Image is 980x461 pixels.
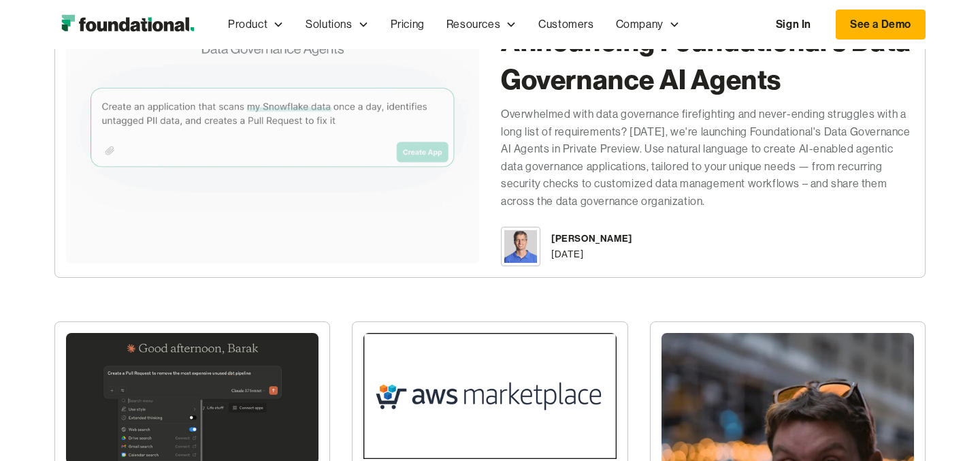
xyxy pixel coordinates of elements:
a: Sign In [762,10,825,39]
div: Resources [436,2,527,47]
div: Solutions [306,16,352,33]
a: Customers [527,2,604,47]
div: Company [605,2,691,47]
div: Company [616,16,664,33]
div: Solutions [295,2,379,47]
div: [PERSON_NAME] [551,231,632,246]
div: Resources [446,16,500,33]
img: Foundational Logo [54,11,201,38]
a: Pricing [380,2,436,47]
div: [DATE] [551,247,584,261]
a: See a Demo [836,10,926,39]
h2: Announcing Foundational's Data Governance AI Agents [501,22,914,99]
div: Product [228,16,267,33]
div: Product [217,2,295,47]
a: home [54,11,201,38]
div: Overwhelmed with data governance firefighting and never-ending struggles with a long list of requ... [501,106,914,210]
iframe: Chat Widget [912,396,980,461]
